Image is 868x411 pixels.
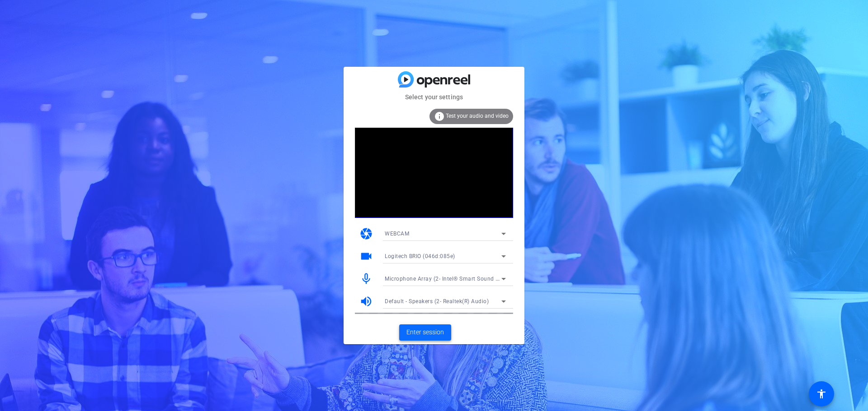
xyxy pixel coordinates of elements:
mat-icon: accessibility [816,388,827,399]
span: Logitech BRIO (046d:085e) [385,253,455,259]
button: Enter session [399,324,451,341]
mat-icon: mic_none [359,272,373,286]
mat-icon: videocam [359,249,373,263]
img: blue-gradient.svg [398,71,470,87]
span: Default - Speakers (2- Realtek(R) Audio) [385,298,489,305]
mat-icon: volume_up [359,295,373,308]
mat-card-subtitle: Select your settings [344,92,524,102]
mat-icon: info [434,111,445,122]
span: Test your audio and video [446,113,509,119]
mat-icon: camera [359,227,373,240]
span: Enter session [406,328,444,337]
span: Microphone Array (2- Intel® Smart Sound Technology for Digital Microphones) [385,275,592,282]
span: WEBCAM [385,231,409,237]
